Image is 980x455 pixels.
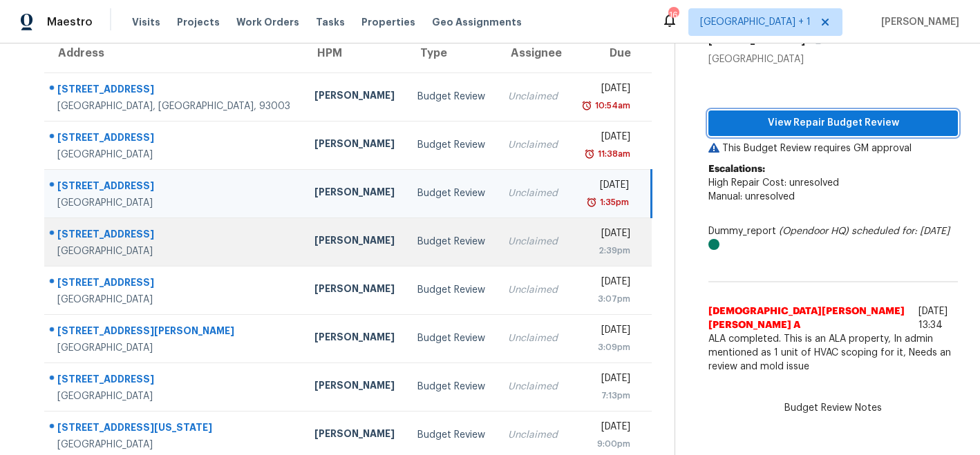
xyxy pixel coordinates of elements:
[57,438,292,452] div: [GEOGRAPHIC_DATA]
[508,186,558,200] div: Unclaimed
[581,420,630,437] div: [DATE]
[57,275,292,293] div: [STREET_ADDRESS]
[417,380,486,394] div: Budget Review
[417,186,486,200] div: Budget Review
[708,142,958,155] p: This Budget Review requires GM approval
[314,185,395,202] div: [PERSON_NAME]
[581,292,630,306] div: 3:07pm
[595,147,630,161] div: 11:38am
[57,196,292,210] div: [GEOGRAPHIC_DATA]
[417,235,486,249] div: Budget Review
[508,235,558,249] div: Unclaimed
[57,372,292,389] div: [STREET_ADDRESS]
[708,164,765,174] b: Escalations:
[581,323,630,340] div: [DATE]
[47,15,93,29] span: Maestro
[668,8,678,22] div: 16
[719,115,947,132] span: View Repair Budget Review
[57,227,292,244] div: [STREET_ADDRESS]
[581,389,630,403] div: 7:13pm
[508,380,558,394] div: Unclaimed
[314,378,395,396] div: [PERSON_NAME]
[581,178,629,195] div: [DATE]
[584,147,595,161] img: Overdue Alarm Icon
[708,110,958,136] button: View Repair Budget Review
[177,15,220,29] span: Projects
[779,226,849,236] i: (Opendoor HQ)
[581,340,630,354] div: 3:09pm
[876,15,959,29] span: [PERSON_NAME]
[417,283,486,297] div: Budget Review
[57,148,292,162] div: [GEOGRAPHIC_DATA]
[57,130,292,148] div: [STREET_ADDRESS]
[700,15,811,29] span: [GEOGRAPHIC_DATA] + 1
[581,81,630,99] div: [DATE]
[406,34,497,72] th: Type
[581,130,630,147] div: [DATE]
[851,226,950,236] i: scheduled for: [DATE]
[314,330,395,347] div: [PERSON_NAME]
[236,15,299,29] span: Work Orders
[776,401,890,415] span: Budget Review Notes
[57,293,292,307] div: [GEOGRAPHIC_DATA]
[581,99,592,113] img: Overdue Alarm Icon
[508,138,558,152] div: Unclaimed
[314,88,395,106] div: [PERSON_NAME]
[132,15,160,29] span: Visits
[581,437,630,451] div: 9:00pm
[57,244,292,258] div: [GEOGRAPHIC_DATA]
[918,307,948,330] span: [DATE] 13:34
[57,389,292,403] div: [GEOGRAPHIC_DATA]
[417,331,486,345] div: Budget Review
[508,428,558,442] div: Unclaimed
[57,99,292,113] div: [GEOGRAPHIC_DATA], [GEOGRAPHIC_DATA], 93003
[314,137,395,154] div: [PERSON_NAME]
[508,331,558,345] div: Unclaimed
[708,52,958,66] div: [GEOGRAPHIC_DATA]
[417,90,486,104] div: Budget Review
[303,34,406,72] th: HPM
[417,138,486,152] div: Budget Review
[497,34,569,72] th: Assignee
[597,195,629,209] div: 1:35pm
[708,304,913,332] span: [DEMOGRAPHIC_DATA][PERSON_NAME] [PERSON_NAME] A
[314,233,395,251] div: [PERSON_NAME]
[57,420,292,438] div: [STREET_ADDRESS][US_STATE]
[586,195,597,209] img: Overdue Alarm Icon
[508,90,558,104] div: Unclaimed
[708,178,839,188] span: High Repair Cost: unresolved
[708,332,958,374] span: ALA completed. This is an ALA property, In admin mentioned as 1 unit of HVAC scoping for it, Need...
[581,371,630,389] div: [DATE]
[569,34,652,72] th: Due
[57,82,292,99] div: [STREET_ADDRESS]
[57,179,292,196] div: [STREET_ADDRESS]
[314,427,395,444] div: [PERSON_NAME]
[592,99,630,113] div: 10:54am
[581,226,630,244] div: [DATE]
[708,192,795,202] span: Manual: unresolved
[417,428,486,442] div: Budget Review
[316,17,345,27] span: Tasks
[708,224,958,252] div: Dummy_report
[314,282,395,299] div: [PERSON_NAME]
[44,34,303,72] th: Address
[57,341,292,355] div: [GEOGRAPHIC_DATA]
[581,244,630,258] div: 2:39pm
[432,15,522,29] span: Geo Assignments
[508,283,558,297] div: Unclaimed
[57,324,292,341] div: [STREET_ADDRESS][PERSON_NAME]
[361,15,415,29] span: Properties
[581,275,630,292] div: [DATE]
